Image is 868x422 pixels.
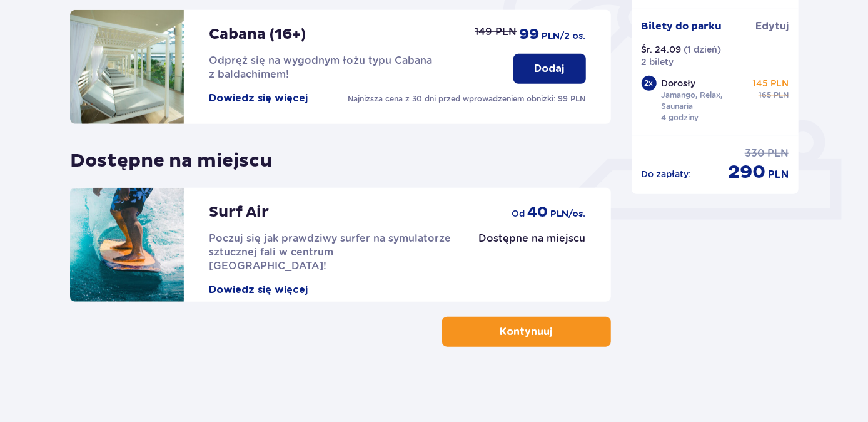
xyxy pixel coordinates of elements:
div: 2 x [642,76,657,91]
img: attraction [70,10,184,124]
p: Dostępne na miejscu [479,232,586,245]
p: 40 [528,203,548,222]
p: PLN [767,147,789,160]
p: PLN /2 os. [542,30,586,43]
p: Dostępne na miejscu [70,139,272,173]
p: PLN /os. [551,208,586,220]
p: 290 [728,160,765,184]
p: 99 [520,25,540,44]
p: Kontynuuj [500,325,553,339]
p: Cabana (16+) [209,25,306,44]
p: Jamango, Relax, Saunaria [662,90,748,112]
p: Najniższa cena z 30 dni przed wprowadzeniem obniżki: 99 PLN [348,93,586,105]
p: PLN [774,90,789,101]
button: Kontynuuj [442,317,611,347]
button: Dowiedz się więcej [209,283,308,297]
p: 145 PLN [752,77,789,90]
img: attraction [70,188,184,302]
p: 4 godziny [662,112,699,123]
a: Edytuj [755,19,789,33]
p: od [512,207,525,220]
p: Do zapłaty : [642,168,692,180]
p: ( 1 dzień ) [684,43,722,56]
button: Dodaj [513,54,586,84]
span: Odpręż się na wygodnym łożu typu Cabana z baldachimem! [209,54,432,80]
button: Dowiedz się więcej [209,91,308,105]
p: 330 [745,147,765,160]
span: Poczuj się jak prawdziwy surfer na symulatorze sztucznej fali w centrum [GEOGRAPHIC_DATA]! [209,232,451,272]
p: Bilety do parku [642,19,722,33]
p: 165 [759,90,771,101]
p: PLN [768,168,789,182]
p: 2 bilety [642,56,674,68]
p: Dorosły [662,77,696,90]
p: Surf Air [209,203,269,222]
p: 149 PLN [475,25,517,39]
p: Dodaj [535,62,565,76]
p: Śr. 24.09 [642,43,682,56]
